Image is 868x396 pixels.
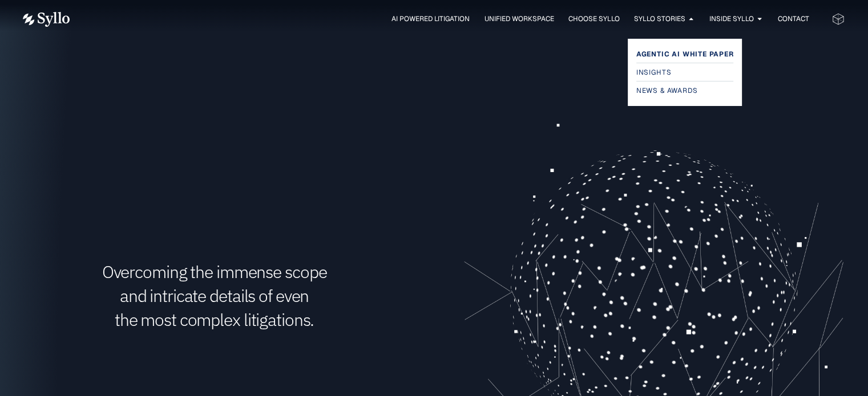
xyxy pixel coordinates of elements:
[636,84,697,97] span: News & Awards
[23,12,70,27] img: Vector
[777,14,809,24] a: Contact
[92,14,809,25] div: Menu Toggle
[633,14,685,24] a: Syllo Stories
[636,66,671,79] span: Insights
[23,260,406,332] h1: Overcoming the immense scope and intricate details of even the most complex litigations.
[709,14,753,24] a: Inside Syllo
[636,84,734,97] a: News & Awards
[568,14,619,24] a: Choose Syllo
[92,14,809,25] nav: Menu
[484,14,554,24] a: Unified Workspace
[391,14,470,24] a: AI Powered Litigation
[636,66,734,79] a: Insights
[636,47,734,61] a: Agentic AI White Paper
